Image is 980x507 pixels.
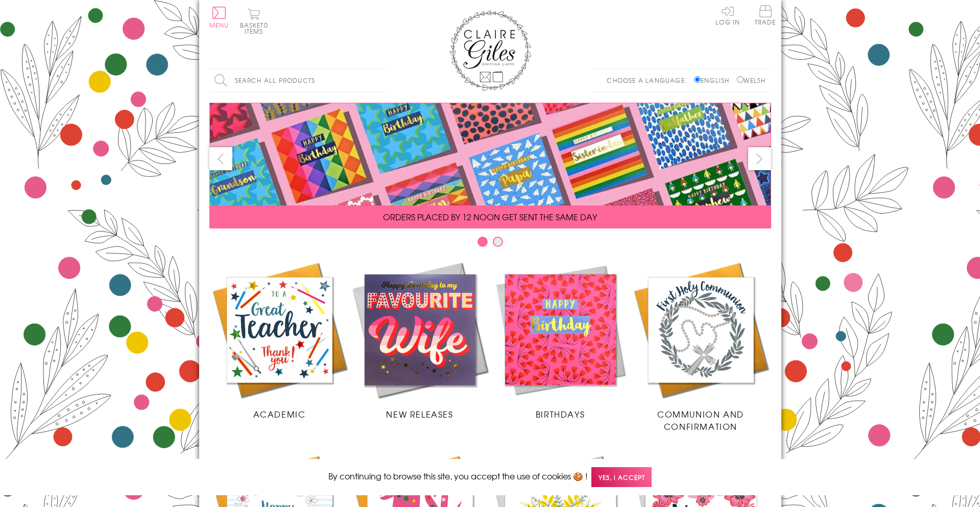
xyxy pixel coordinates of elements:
[209,20,229,30] span: Menu
[694,76,734,85] label: English
[737,76,744,83] input: Welsh
[607,76,692,85] p: Choose a language:
[715,5,740,25] a: Log In
[755,5,776,27] a: Trade
[209,7,229,28] button: Menu
[209,260,350,420] a: Academic
[755,5,776,25] span: Trade
[240,8,268,34] button: Basket0 items
[209,147,232,170] button: prev
[490,260,631,420] a: Birthdays
[493,237,503,247] button: Carousel Page 2
[253,408,306,420] span: Academic
[383,211,597,223] span: ORDERS PLACED BY 12 NOON GET SENT THE SAME DAY
[536,408,585,420] span: Birthdays
[748,147,771,170] button: next
[350,260,490,420] a: New Releases
[737,76,766,85] label: Welsh
[245,20,268,36] span: 0 items
[657,408,744,432] span: Communion and Confirmation
[209,236,771,252] div: Carousel Pagination
[449,10,531,91] img: Claire Giles Greetings Cards
[209,69,388,92] input: Search all products
[386,408,453,420] span: New Releases
[378,69,388,92] input: Search
[477,237,488,247] button: Carousel Page 1 (Current Slide)
[591,467,652,487] span: Yes, I accept
[631,260,771,432] a: Communion and Confirmation
[694,76,701,83] input: English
